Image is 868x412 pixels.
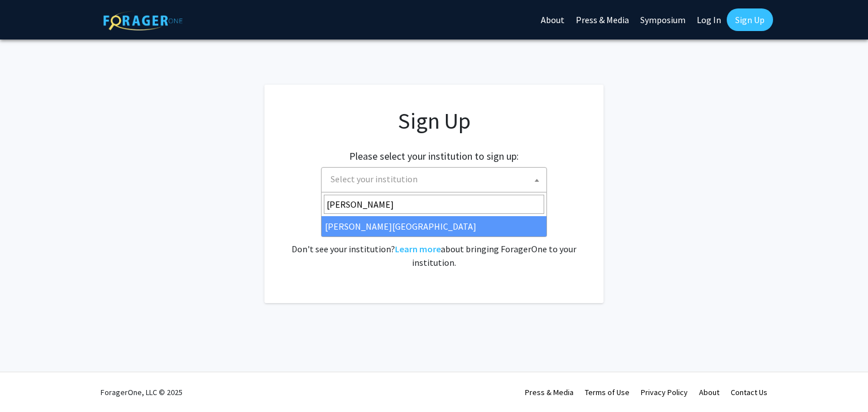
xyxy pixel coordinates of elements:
[699,387,719,397] a: About
[727,8,773,31] a: Sign Up
[525,387,574,397] a: Press & Media
[101,372,183,412] div: ForagerOne, LLC © 2025
[287,107,581,134] h1: Sign Up
[287,215,581,269] div: Already have an account? . Don't see your institution? about bringing ForagerOne to your institut...
[585,387,630,397] a: Terms of Use
[324,195,544,214] input: Search
[322,216,546,236] li: [PERSON_NAME][GEOGRAPHIC_DATA]
[731,387,767,397] a: Contact Us
[331,173,418,185] span: Select your institution
[326,168,546,191] span: Select your institution
[321,167,547,192] span: Select your institution
[103,11,183,30] img: ForagerOne Logo
[8,361,48,404] iframe: Chat
[349,150,519,163] h2: Please select your institution to sign up:
[641,387,688,397] a: Privacy Policy
[395,243,441,255] a: Learn more about bringing ForagerOne to your institution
